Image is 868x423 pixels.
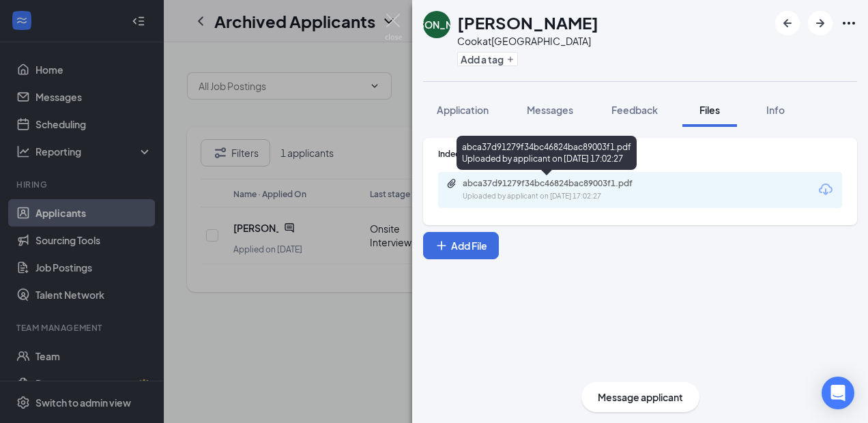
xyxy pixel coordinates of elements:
[779,15,796,31] svg: ArrowLeftNew
[463,178,654,189] div: abca37d91279f34bc46824bac89003f1.pdf
[812,15,828,31] svg: ArrowRight
[457,136,637,170] div: abca37d91279f34bc46824bac89003f1.pdf Uploaded by applicant on [DATE] 17:02:27
[397,18,476,31] div: [PERSON_NAME]
[438,148,842,160] div: Indeed Resume
[818,181,834,198] svg: Download
[437,104,489,116] span: Application
[841,15,857,31] svg: Ellipses
[457,52,518,66] button: PlusAdd a tag
[527,104,573,116] span: Messages
[766,104,785,116] span: Info
[699,104,720,116] span: Files
[457,34,598,48] div: Cook at [GEOGRAPHIC_DATA]
[446,178,457,189] svg: Paperclip
[435,239,448,252] svg: Plus
[506,55,515,63] svg: Plus
[457,11,598,34] h1: [PERSON_NAME]
[775,11,800,35] button: ArrowLeftNew
[808,11,833,35] button: ArrowRight
[446,178,667,202] a: Paperclipabca37d91279f34bc46824bac89003f1.pdfUploaded by applicant on [DATE] 17:02:27
[463,191,667,202] div: Uploaded by applicant on [DATE] 17:02:27
[598,390,683,405] span: Message applicant
[822,377,854,409] div: Open Intercom Messenger
[423,232,499,259] button: Add FilePlus
[611,104,658,116] span: Feedback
